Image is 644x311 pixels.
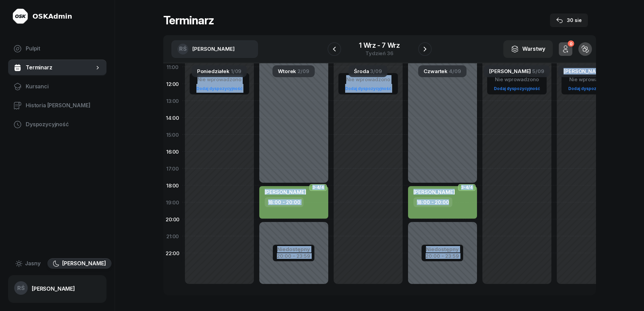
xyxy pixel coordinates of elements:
[461,187,472,188] span: 3-4/4
[426,252,459,259] div: 20:00 - 23:59
[163,194,182,211] div: 19:00
[163,109,182,126] div: 14:00
[503,40,553,58] button: Warstwy
[26,101,101,110] span: Historia [PERSON_NAME]
[12,8,28,24] img: logo-light@2x.png
[370,69,382,74] span: 3/09
[342,74,394,94] button: Nie wprowadzonoDodaj dyspozycyjność
[342,85,394,92] a: Dodaj dyspozycyjność
[566,75,617,84] div: Nie wprowadzono
[566,74,617,94] button: Nie wprowadzonoDodaj dyspozycyjność
[359,51,400,56] div: Tydzień 36
[568,40,574,47] div: 0
[491,75,543,84] div: Nie wprowadzono
[265,189,306,195] span: [PERSON_NAME]
[26,120,101,129] span: Dyspozycyjność
[426,247,459,252] div: Niedostępny
[10,258,46,269] button: Jasny
[163,14,214,26] h1: Terminarz
[171,40,258,58] button: RŚ[PERSON_NAME]
[194,75,245,84] div: Nie wprowadzono
[32,286,75,291] div: [PERSON_NAME]
[8,60,106,76] a: Terminarz
[491,85,543,92] a: Dodaj dyspozycyjność
[163,211,182,228] div: 20:00
[8,116,106,133] a: Dyspozycyjność
[354,69,369,74] span: Środa
[277,245,310,260] button: Niedostępny20:00 - 23:59
[312,187,324,188] span: 3-4/4
[163,143,182,160] div: 16:00
[163,92,182,109] div: 13:00
[532,69,544,74] span: 5/09
[559,42,572,56] button: 0
[297,69,309,74] span: 2/09
[8,41,106,57] a: Pulpit
[491,74,543,94] button: Nie wprowadzonoDodaj dyspozycyjność
[564,69,605,74] span: [PERSON_NAME]
[265,197,304,207] div: 18:00 - 20:00
[163,160,182,177] div: 17:00
[426,245,459,260] button: Niedostępny20:00 - 23:59
[26,82,101,91] span: Kursanci
[8,79,106,95] a: Kursanci
[556,16,582,24] div: 30 sie
[163,75,182,92] div: 12:00
[62,259,106,268] span: [PERSON_NAME]
[32,12,72,21] div: OSKAdmin
[17,285,25,291] span: RŚ
[359,42,400,49] div: 1 wrz 7 wrz
[489,69,531,74] span: [PERSON_NAME]
[194,74,245,94] button: Nie wprowadzonoDodaj dyspozycyjność
[163,245,182,262] div: 22:00
[278,69,296,74] span: Wtorek
[342,75,394,84] div: Nie wprowadzono
[192,46,235,52] span: [PERSON_NAME]
[197,69,230,74] span: Poniedziałek
[377,42,380,49] span: -
[449,69,461,74] span: 4/09
[163,177,182,194] div: 18:00
[47,258,112,269] button: [PERSON_NAME]
[8,97,106,114] a: Historia [PERSON_NAME]
[163,228,182,245] div: 21:00
[566,85,617,92] a: Dodaj dyspozycyjność
[194,85,245,92] a: Dodaj dyspozycyjność
[231,69,241,74] span: 1/09
[277,252,310,259] div: 20:00 - 23:59
[26,44,101,53] span: Pulpit
[25,259,41,268] span: Jasny
[179,46,187,52] span: RŚ
[163,59,182,75] div: 11:00
[413,189,455,195] span: [PERSON_NAME]
[163,126,182,143] div: 15:00
[511,45,545,53] div: Warstwy
[413,197,453,207] div: 18:00 - 20:00
[424,69,448,74] span: Czwartek
[26,63,94,72] span: Terminarz
[277,247,310,252] div: Niedostępny
[550,14,588,27] button: 30 sie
